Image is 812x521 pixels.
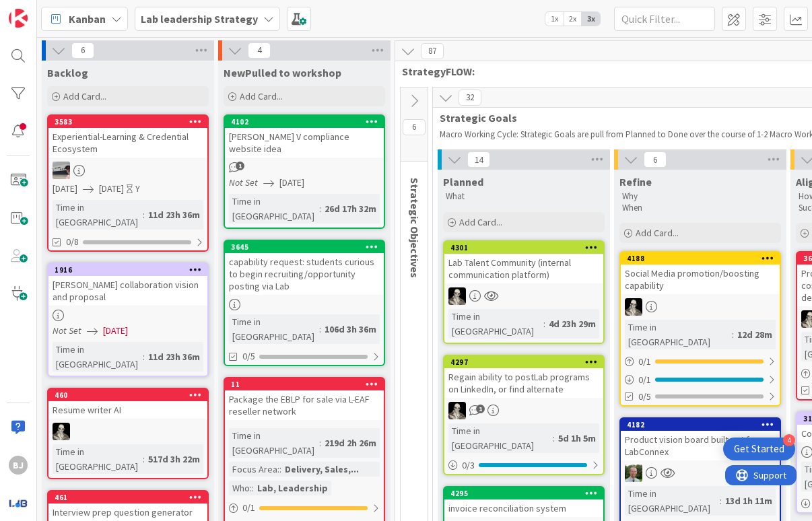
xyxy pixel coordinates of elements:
span: 4 [248,42,271,59]
span: 6 [403,119,426,135]
a: 3645capability request: students curious to begin recruiting/opportunity posting via LabTime in [... [224,240,385,366]
div: 460 [48,389,207,401]
span: [DATE] [279,176,304,190]
div: 11d 23h 36m [145,349,203,364]
div: 11Package the EBLP for sale via L-EAF reseller network [225,378,384,420]
div: 4297 [444,356,603,368]
img: Visit kanbanzone.com [9,9,28,28]
span: : [252,481,254,495]
span: 0/5 [242,349,255,363]
div: 11d 23h 36m [145,207,203,222]
div: 1916[PERSON_NAME] collaboration vision and proposal [48,264,207,306]
div: WS [444,287,603,305]
div: Focus Area: [229,462,279,477]
div: 3583Experiential‑Learning & Credential Ecosystem [48,116,207,158]
span: 0/8 [66,235,79,249]
span: : [553,431,555,446]
div: Time in [GEOGRAPHIC_DATA] [53,342,143,372]
div: 1916 [48,264,207,276]
div: 4188 [621,252,780,265]
div: Package the EBLP for sale via L-EAF reseller network [225,390,384,420]
div: Interview prep question generator [48,503,207,521]
div: Who: [229,481,252,495]
a: 1916[PERSON_NAME] collaboration vision and proposalNot Set[DATE]Time in [GEOGRAPHIC_DATA]:11d 23h... [47,263,209,377]
div: 0/1 [621,353,780,370]
div: 3583 [55,117,207,127]
div: WS [48,423,207,440]
div: Open Get Started checklist, remaining modules: 4 [723,438,795,460]
div: SH [621,464,780,482]
p: Why [622,191,778,202]
div: 106d 3h 36m [321,322,380,337]
div: 4301 [450,243,603,252]
div: 0/1 [225,499,384,516]
div: Experiential‑Learning & Credential Ecosystem [48,128,207,158]
div: Lab Talent Community (internal communication platform) [444,254,603,283]
a: 4102[PERSON_NAME] V compliance website ideaNot Set[DATE]Time in [GEOGRAPHIC_DATA]:26d 17h 32m [224,114,385,229]
span: 1 [236,162,244,170]
div: invoice reconciliation system [444,499,603,517]
div: Delivery, Sales,... [281,462,362,477]
div: 517d 3h 22m [145,452,203,466]
div: 5d 1h 5m [555,431,599,446]
div: 4297 [450,357,603,367]
div: 4 [783,434,795,446]
span: Add Card... [240,90,283,102]
div: 4102 [231,117,384,127]
div: Time in [GEOGRAPHIC_DATA] [448,423,553,453]
div: Time in [GEOGRAPHIC_DATA] [229,428,319,458]
img: SH [625,464,642,482]
span: Add Card... [63,90,106,102]
span: Kanban [69,11,106,27]
span: : [543,316,545,331]
span: 0 / 3 [462,458,475,473]
div: 4295invoice reconciliation system [444,487,603,517]
a: 4188Social Media promotion/boosting capabilityWSTime in [GEOGRAPHIC_DATA]:12d 28m0/10/10/5 [619,251,781,407]
span: 32 [459,90,481,106]
div: Time in [GEOGRAPHIC_DATA] [53,444,143,474]
div: jB [48,162,207,179]
div: Resume writer AI [48,401,207,419]
span: : [143,207,145,222]
div: 13d 1h 11m [722,493,776,508]
span: Add Card... [459,216,502,228]
div: Time in [GEOGRAPHIC_DATA] [625,486,720,516]
span: [DATE] [103,324,128,338]
span: 6 [71,42,94,59]
span: Refine [619,175,652,188]
div: 4182 [627,420,780,429]
div: BJ [9,456,28,475]
div: 0/3 [444,457,603,474]
span: : [319,436,321,450]
img: avatar [9,493,28,512]
input: Quick Filter... [614,7,715,31]
div: 460 [55,390,207,400]
span: Support [28,2,61,18]
span: 6 [644,151,667,168]
span: 3x [582,12,600,26]
div: 11 [231,380,384,389]
span: 1 [476,405,485,413]
div: 4188Social Media promotion/boosting capability [621,252,780,294]
div: Regain ability to postLab programs on LinkedIn, or find alternate [444,368,603,398]
span: : [143,349,145,364]
div: 0/1 [621,372,780,388]
p: When [622,203,778,213]
div: 26d 17h 32m [321,201,380,216]
div: 1916 [55,265,207,275]
div: 3583 [48,116,207,128]
span: 1x [545,12,564,26]
div: 12d 28m [734,327,776,342]
div: WS [621,298,780,316]
b: Lab leadership Strategy [141,12,258,26]
div: Y [135,182,140,196]
span: : [732,327,734,342]
span: : [319,322,321,337]
div: 3645capability request: students curious to begin recruiting/opportunity posting via Lab [225,241,384,295]
div: WS [444,402,603,419]
div: Get Started [734,442,784,456]
div: [PERSON_NAME] V compliance website idea [225,128,384,158]
img: WS [448,402,466,419]
a: 4301Lab Talent Community (internal communication platform)WSTime in [GEOGRAPHIC_DATA]:4d 23h 29m [443,240,605,344]
img: WS [448,287,466,305]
